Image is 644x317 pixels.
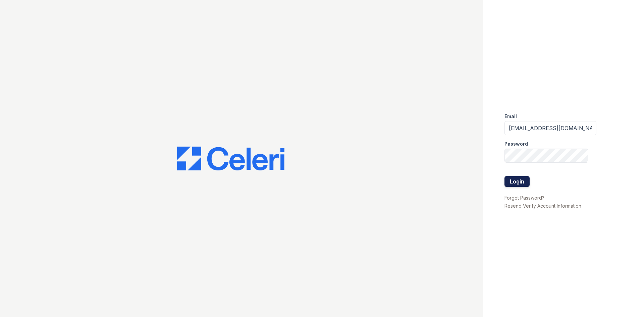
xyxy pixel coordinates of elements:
[504,176,530,187] button: Login
[177,147,284,171] img: CE_Logo_Blue-a8612792a0a2168367f1c8372b55b34899dd931a85d93a1a3d3e32e68fde9ad4.png
[504,113,517,120] label: Email
[504,195,544,201] a: Forgot Password?
[504,203,581,209] a: Resend Verify Account Information
[504,141,528,147] label: Password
